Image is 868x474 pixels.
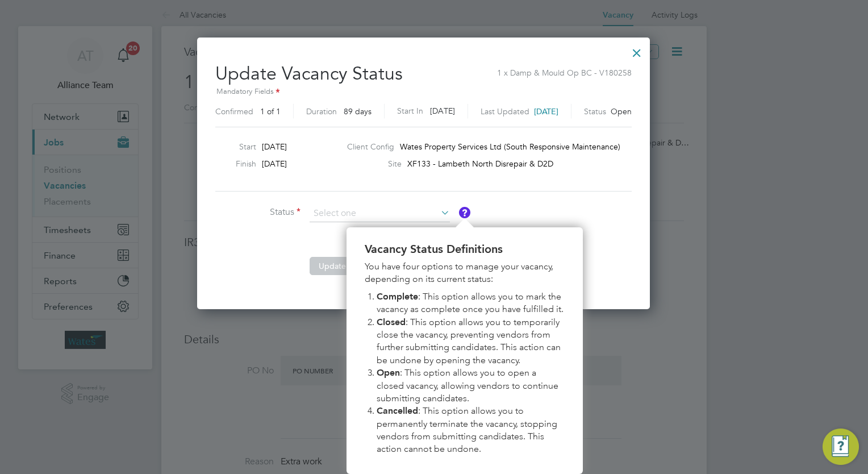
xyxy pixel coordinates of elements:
p: You have four options to manage your vacancy, depending on its current status: [365,260,565,286]
span: XF133 - Lambeth North Disrepair & D2D [407,159,553,169]
span: 1 x Damp & Mould Op BC - V180258 [497,62,632,78]
button: Engage Resource Center [823,429,859,465]
strong: Open [377,367,400,378]
span: [DATE] [534,106,558,117]
strong: Closed [377,317,406,327]
span: : This option allows you to mark the vacancy as complete once you have fulfilled it. [377,291,564,314]
strong: Cancelled [377,405,418,416]
label: Start [211,142,256,152]
div: Vacancy Status Definitions [347,227,583,474]
span: [DATE] [262,159,287,169]
label: Status [584,106,606,117]
h2: Update Vacancy Status [215,53,632,122]
span: : This option allows you to temporarily close the vacancy, preventing vendors from further submit... [377,317,563,365]
span: [DATE] [262,142,287,152]
span: Wates Property Services Ltd (South Responsive Maintenance) [400,142,620,152]
li: or [215,257,556,286]
label: Finish [211,159,256,169]
span: Open [611,106,632,117]
div: Mandatory Fields [215,86,632,98]
span: 1 of 1 [260,106,281,117]
strong: Vacancy Status Definitions [365,242,503,256]
span: : This option allows you to permanently terminate the vacancy, stopping vendors from submitting c... [377,405,560,454]
label: Start In [397,104,423,118]
span: : This option allows you to open a closed vacancy, allowing vendors to continue submitting candid... [377,367,561,404]
label: Last Updated [481,106,529,117]
span: [DATE] [430,106,455,116]
label: Status [215,206,301,218]
strong: Complete [377,291,418,302]
label: Client Config [347,142,394,152]
input: Select one [310,205,450,222]
span: 89 days [344,106,372,117]
label: Site [347,159,402,169]
button: Vacancy Status Definitions [459,207,470,218]
button: Update [310,257,355,275]
label: Confirmed [215,106,253,117]
label: Duration [306,106,337,117]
